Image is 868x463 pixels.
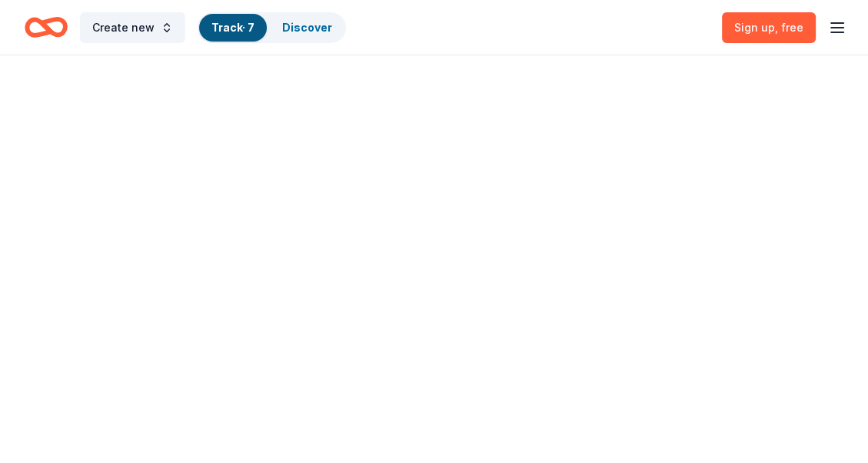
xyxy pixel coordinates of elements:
span: Create new [92,18,155,37]
a: Home [25,9,68,45]
a: Discover [282,21,332,34]
a: Sign up, free [722,12,816,43]
span: , free [775,21,803,34]
span: Sign up [734,21,803,34]
a: Track· 7 [211,21,254,34]
button: Track· 7Discover [198,12,346,43]
button: Create new [80,12,185,43]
